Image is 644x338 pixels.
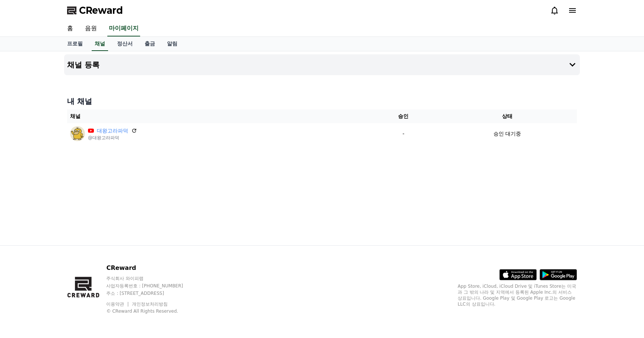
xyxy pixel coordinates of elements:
span: CReward [79,4,123,16]
p: 주소 : [STREET_ADDRESS] [106,290,197,296]
th: 승인 [369,109,437,123]
a: 정산서 [111,37,139,51]
p: 사업자등록번호 : [PHONE_NUMBER] [106,283,197,289]
p: App Store, iCloud, iCloud Drive 및 iTunes Store는 미국과 그 밖의 나라 및 지역에서 등록된 Apple Inc.의 서비스 상표입니다. Goo... [458,283,577,307]
button: 채널 등록 [64,54,580,75]
a: 출금 [139,37,161,51]
a: 마이페이지 [107,21,140,36]
a: 음원 [79,21,103,36]
a: 개인정보처리방침 [132,302,168,307]
a: 프로필 [61,37,89,51]
a: CReward [67,4,123,16]
p: 승인 대기중 [493,130,521,138]
img: 대왕고라파덕 [70,126,85,141]
p: - [372,130,434,138]
h4: 채널 등록 [67,61,100,69]
h4: 내 채널 [67,96,577,106]
p: @대왕고라파덕 [88,135,137,141]
th: 상태 [438,109,577,123]
a: 알림 [161,37,183,51]
a: 이용약관 [106,302,130,307]
th: 채널 [67,109,369,123]
a: 홈 [61,21,79,36]
p: 주식회사 와이피랩 [106,275,197,281]
p: © CReward All Rights Reserved. [106,308,197,314]
p: CReward [106,264,197,272]
a: 대왕고라파덕 [97,127,128,135]
a: 채널 [92,37,108,51]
